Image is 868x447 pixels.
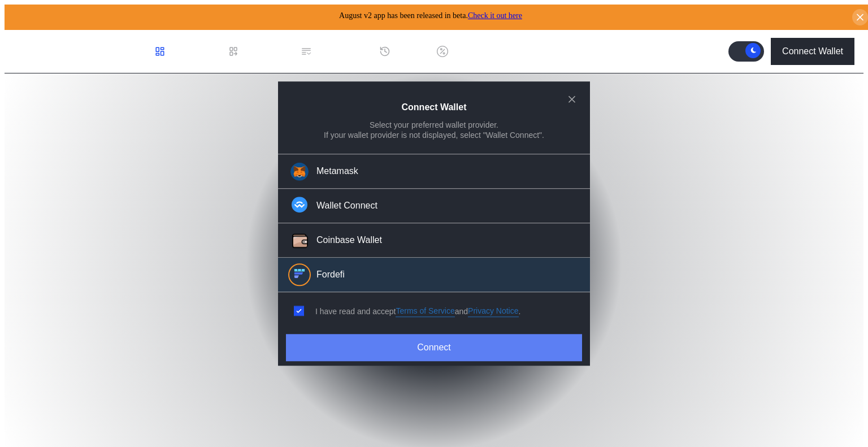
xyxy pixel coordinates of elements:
[402,102,467,112] h2: Connect Wallet
[286,334,582,361] button: Connect
[290,232,310,251] img: Coinbase Wallet
[278,258,590,293] button: FordefiFordefi
[396,306,454,317] a: Terms of Service
[370,120,498,130] div: Select your preferred wallet provider.
[278,224,590,258] button: Coinbase WalletCoinbase Wallet
[316,166,358,177] div: Metamask
[563,90,581,109] button: close modal
[324,130,544,140] div: If your wallet provider is not displayed, select "Wallet Connect".
[278,154,590,189] button: Metamask
[244,46,287,57] div: Loan Book
[316,235,382,246] div: Coinbase Wallet
[339,11,522,20] span: August v2 app has been released in beta.
[782,46,843,57] div: Connect Wallet
[395,46,423,57] div: History
[453,46,520,57] div: Discount Factors
[468,306,518,317] a: Privacy Notice
[455,306,468,316] span: and
[316,269,345,281] div: Fordefi
[278,189,590,224] button: Wallet Connect
[292,266,307,282] img: Fordefi
[170,46,214,57] div: Dashboard
[316,46,366,57] div: Permissions
[315,306,520,317] div: I have read and accept .
[316,200,377,212] div: Wallet Connect
[468,11,522,20] a: Check it out here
